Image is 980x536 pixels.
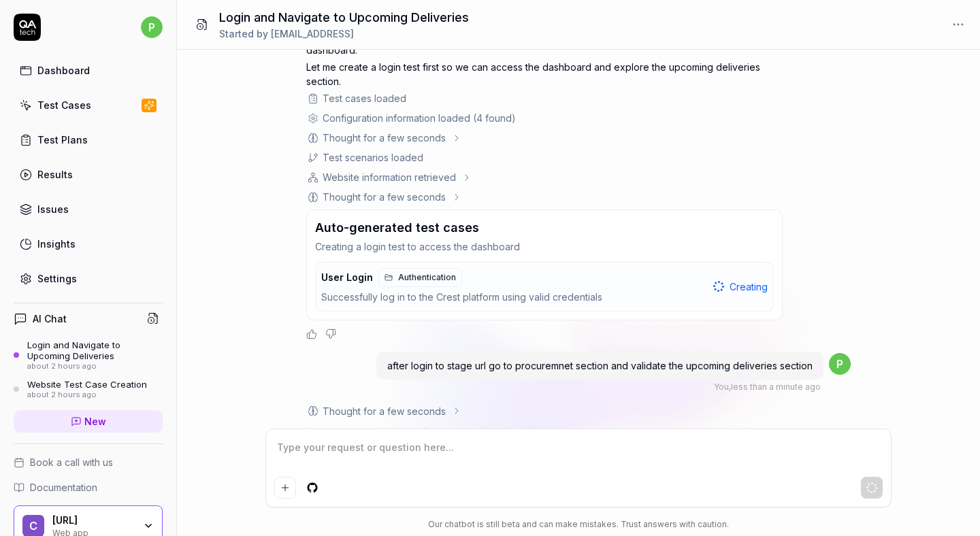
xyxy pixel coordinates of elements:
[14,161,163,188] a: Results
[714,382,729,392] span: You
[141,14,163,41] button: p
[14,339,163,371] a: Login and Navigate to Upcoming Deliveriesabout 2 hours ago
[37,237,76,251] div: Insights
[730,280,768,294] span: Creating
[141,16,163,38] span: p
[27,379,147,390] div: Website Test Case Creation
[14,196,163,222] a: Issues
[323,404,446,418] div: Thought for a few seconds
[37,202,69,216] div: Issues
[14,410,163,433] a: New
[27,362,163,371] div: about 2 hours ago
[37,271,77,286] div: Settings
[398,271,456,284] span: Authentication
[37,63,90,78] div: Dashboard
[306,424,783,452] p: Let me create a login test first, then we'll explore the procurement section and validate the upc...
[37,133,88,147] div: Test Plans
[37,98,91,112] div: Test Cases
[14,127,163,153] a: Test Plans
[27,339,163,362] div: Login and Navigate to Upcoming Deliveries
[30,480,97,495] span: Documentation
[219,27,469,41] div: Started by
[30,455,113,469] span: Book a call with us
[321,271,373,284] span: User Login
[323,170,456,184] div: Website information retrieved
[14,231,163,257] a: Insights
[37,167,73,182] div: Results
[714,381,821,393] div: , less than a minute ago
[387,360,813,371] span: after login to stage url go to procuremnet section and validate the upcoming deliveries section
[306,329,317,339] button: Positive feedback
[14,57,163,84] a: Dashboard
[325,329,336,339] button: Negative feedback
[84,414,106,429] span: New
[219,8,469,27] h1: Login and Navigate to Upcoming Deliveries
[265,518,892,531] div: Our chatbot is still beta and can make mistakes. Trust answers with caution.
[274,477,296,499] button: Add attachment
[27,390,147,400] div: about 2 hours ago
[321,290,708,305] div: Successfully log in to the Crest platform using valid credentials
[14,265,163,292] a: Settings
[14,480,163,495] a: Documentation
[52,514,134,526] div: Crest.ai
[306,60,783,88] p: Let me create a login test first so we can access the dashboard and explore the upcoming deliveri...
[323,150,423,165] div: Test scenarios loaded
[271,28,354,39] span: [EMAIL_ADDRESS]
[323,131,446,145] div: Thought for a few seconds
[14,379,163,399] a: Website Test Case Creationabout 2 hours ago
[315,218,479,237] h3: Auto-generated test cases
[323,111,516,125] div: Configuration information loaded (4 found)
[378,268,462,287] a: Authentication
[33,312,67,326] h4: AI Chat
[315,239,774,254] p: Creating a login test to access the dashboard
[14,455,163,469] a: Book a call with us
[829,353,851,375] span: p
[323,91,406,105] div: Test cases loaded
[323,190,446,204] div: Thought for a few seconds
[14,92,163,118] a: Test Cases
[316,263,773,311] button: User LoginAuthenticationSuccessfully log in to the Crest platform using valid credentials Creating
